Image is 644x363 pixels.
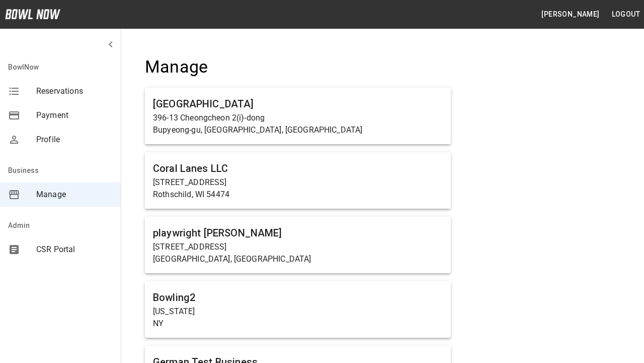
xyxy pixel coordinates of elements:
[5,9,60,19] img: logo
[153,189,443,201] p: Rothschild, WI 54474
[36,189,113,201] span: Manage
[36,109,113,122] span: Payment
[153,176,443,189] p: [STREET_ADDRESS]
[36,85,113,97] span: Reservations
[145,56,451,78] h4: Manage
[153,112,443,124] p: 396-13 Cheongcheon 2(i)-dong
[36,134,113,146] span: Profile
[36,244,113,256] span: CSR Portal
[153,96,443,112] h6: [GEOGRAPHIC_DATA]
[153,253,443,265] p: [GEOGRAPHIC_DATA], [GEOGRAPHIC_DATA]
[153,306,443,318] p: [US_STATE]
[153,124,443,136] p: Bupyeong-gu, [GEOGRAPHIC_DATA], [GEOGRAPHIC_DATA]
[608,5,644,24] button: Logout
[153,160,443,176] h6: Coral Lanes LLC
[537,5,603,24] button: [PERSON_NAME]
[153,241,443,253] p: [STREET_ADDRESS]
[153,225,443,241] h6: playwright [PERSON_NAME]
[153,318,443,330] p: NY
[153,289,443,306] h6: Bowling2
